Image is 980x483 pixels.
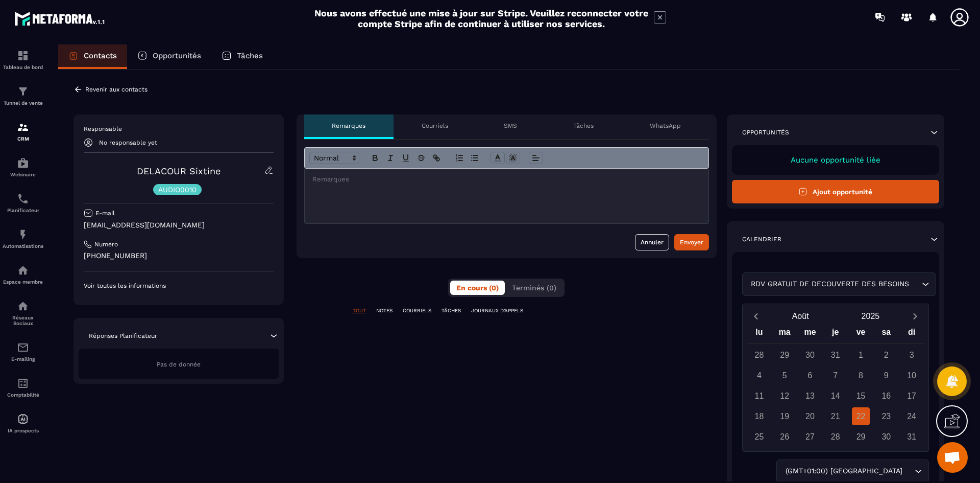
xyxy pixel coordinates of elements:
img: accountant [17,377,29,389]
div: 2 [877,346,895,364]
p: Tableau de bord [3,64,43,70]
span: (GMT+01:00) [GEOGRAPHIC_DATA] [783,466,904,477]
button: Annuler [635,234,669,250]
div: 5 [776,366,794,384]
div: 10 [903,366,921,384]
p: IA prospects [3,428,43,433]
div: Calendar days [747,346,925,446]
div: Calendar wrapper [747,325,925,446]
p: Opportunités [153,51,201,60]
div: 28 [826,428,844,446]
p: Contacts [84,51,117,60]
div: 15 [852,387,870,405]
button: Open years overlay [836,307,905,325]
span: Terminés (0) [512,284,556,292]
p: CRM [3,136,43,142]
p: Réseaux Sociaux [3,315,43,326]
img: social-network [17,300,29,312]
div: 24 [903,407,921,425]
div: 14 [826,387,844,405]
div: 29 [852,428,870,446]
p: Aucune opportunité liée [742,155,929,165]
div: Envoyer [680,237,703,247]
div: 7 [826,366,844,384]
p: SMS [504,122,517,130]
div: 13 [801,387,819,405]
img: scheduler [17,193,29,205]
p: Calendrier [742,235,781,243]
p: Courriels [422,122,448,130]
div: 30 [877,428,895,446]
p: Tunnel de vente [3,100,43,106]
div: 9 [877,366,895,384]
input: Search for option [904,466,912,477]
div: 25 [750,428,768,446]
p: Remarques [332,122,365,130]
p: Responsable [84,125,274,133]
button: Next month [905,309,924,323]
a: schedulerschedulerPlanificateur [3,185,43,221]
div: ma [772,325,797,343]
p: No responsable yet [99,139,157,146]
div: 20 [801,407,819,425]
p: COURRIELS [403,307,431,314]
p: AUDIO0010 [158,186,197,193]
a: Ouvrir le chat [937,442,968,473]
button: Envoyer [674,234,709,250]
a: emailemailE-mailing [3,334,43,370]
p: NOTES [376,307,393,314]
a: formationformationTunnel de vente [3,78,43,113]
h2: Nous avons effectué une mise à jour sur Stripe. Veuillez reconnecter votre compte Stripe afin de ... [314,8,649,29]
img: logo [14,9,106,28]
button: Ajout opportunité [732,180,940,203]
p: Automatisations [3,243,43,249]
div: sa [873,325,899,343]
a: automationsautomationsWebinaire [3,149,43,185]
a: Tâches [211,44,273,69]
div: 26 [776,428,794,446]
div: di [899,325,924,343]
div: 30 [801,346,819,364]
button: Previous month [747,309,766,323]
div: 27 [801,428,819,446]
img: automations [17,264,29,277]
p: Espace membre [3,279,43,285]
div: 16 [877,387,895,405]
div: 28 [750,346,768,364]
p: Webinaire [3,172,43,177]
div: 11 [750,387,768,405]
div: 4 [750,366,768,384]
div: Search for option [742,272,936,296]
div: ve [848,325,874,343]
p: E-mail [95,209,115,217]
p: TOUT [353,307,366,314]
div: 6 [801,366,819,384]
button: En cours (0) [450,281,505,295]
img: formation [17,121,29,133]
p: Voir toutes les informations [84,282,274,290]
div: Search for option [776,459,929,483]
div: 21 [826,407,844,425]
div: 31 [903,428,921,446]
img: automations [17,157,29,169]
a: Opportunités [127,44,211,69]
a: Contacts [58,44,127,69]
p: [EMAIL_ADDRESS][DOMAIN_NAME] [84,220,274,230]
p: Comptabilité [3,392,43,398]
div: 31 [826,346,844,364]
div: 3 [903,346,921,364]
a: formationformationTableau de bord [3,42,43,78]
div: 19 [776,407,794,425]
p: Numéro [94,240,118,248]
a: accountantaccountantComptabilité [3,370,43,405]
a: automationsautomationsAutomatisations [3,221,43,257]
a: DELACOUR Sixtine [137,166,220,176]
div: 23 [877,407,895,425]
a: formationformationCRM [3,113,43,149]
span: Pas de donnée [157,361,201,368]
div: 29 [776,346,794,364]
p: WhatsApp [650,122,681,130]
button: Open months overlay [766,307,836,325]
img: automations [17,413,29,425]
span: RDV GRATUIT DE DECOUVERTE DES BESOINS [749,279,912,290]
